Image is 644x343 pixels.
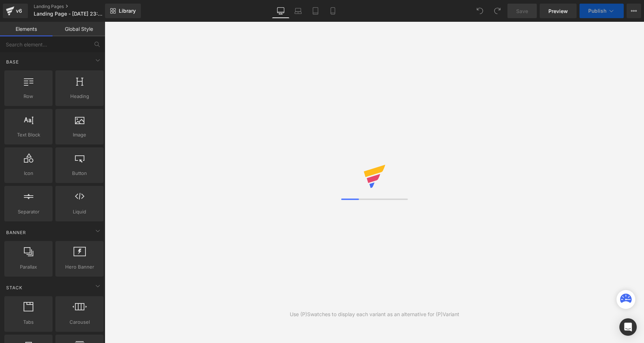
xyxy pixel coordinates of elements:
span: Library [119,8,136,14]
span: Save [516,7,528,15]
span: Stack [5,284,23,291]
div: Open Intercom Messenger [619,318,637,336]
span: Separator [7,208,50,216]
span: Text Block [7,131,50,139]
span: Carousel [58,318,101,326]
a: Landing Pages [34,4,117,9]
span: Icon [7,170,50,177]
a: Mobile [324,4,342,18]
div: Use (P)Swatches to display each variant as an alternative for (P)Variant [290,310,459,318]
a: Desktop [272,4,289,18]
span: Banner [5,229,27,236]
span: Hero Banner [58,263,101,271]
a: New Library [105,4,141,18]
span: Button [58,170,101,177]
span: Liquid [58,208,101,216]
button: Publish [580,4,624,18]
span: Heading [58,93,101,100]
button: More [627,4,641,18]
a: Preview [540,4,577,18]
span: Landing Page - [DATE] 23:11:10 [34,11,103,17]
span: Preview [548,7,568,15]
div: v6 [14,6,24,16]
span: Base [5,58,20,65]
span: Image [58,131,101,139]
span: Parallax [7,263,50,271]
a: Laptop [289,4,307,18]
span: Row [7,93,50,100]
span: Publish [588,8,606,14]
button: Redo [490,4,505,18]
a: Global Style [53,22,105,36]
span: Tabs [7,318,50,326]
a: Tablet [307,4,324,18]
a: v6 [3,4,28,18]
button: Undo [473,4,487,18]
